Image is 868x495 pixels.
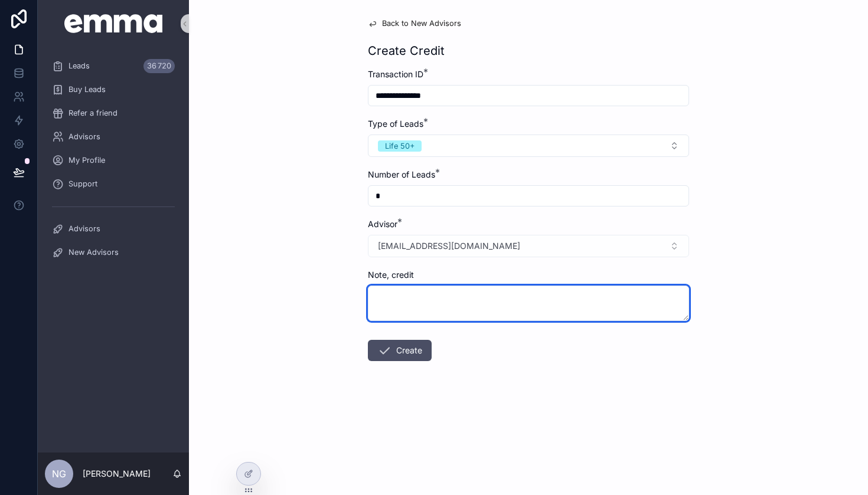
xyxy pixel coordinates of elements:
[368,219,397,229] span: Advisor
[382,19,461,28] span: Back to New Advisors
[68,179,97,189] span: Support
[64,14,163,33] img: App logo
[45,103,182,124] a: Refer a friend
[45,218,182,240] a: Advisors
[368,340,432,361] button: Create
[385,140,415,152] div: Life 50+
[38,47,189,278] div: scrollable content
[368,42,445,59] h1: Create Credit
[68,156,105,165] span: My Profile
[83,468,151,480] p: [PERSON_NAME]
[368,169,435,179] span: Number of Leads
[368,135,689,157] button: Select Button
[45,55,182,77] a: Leads36 720
[45,242,182,263] a: New Advisors
[368,270,414,280] span: Note, credit
[368,119,423,129] span: Type of Leads
[68,61,90,71] span: Leads
[45,126,182,147] a: Advisors
[68,132,100,142] span: Advisors
[52,467,66,481] span: NG
[143,59,175,73] div: 36 720
[368,19,461,28] a: Back to New Advisors
[45,173,182,195] a: Support
[45,79,182,100] a: Buy Leads
[68,224,100,234] span: Advisors
[68,109,118,118] span: Refer a friend
[68,85,106,94] span: Buy Leads
[368,69,423,79] span: Transaction ID
[45,150,182,171] a: My Profile
[68,248,119,257] span: New Advisors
